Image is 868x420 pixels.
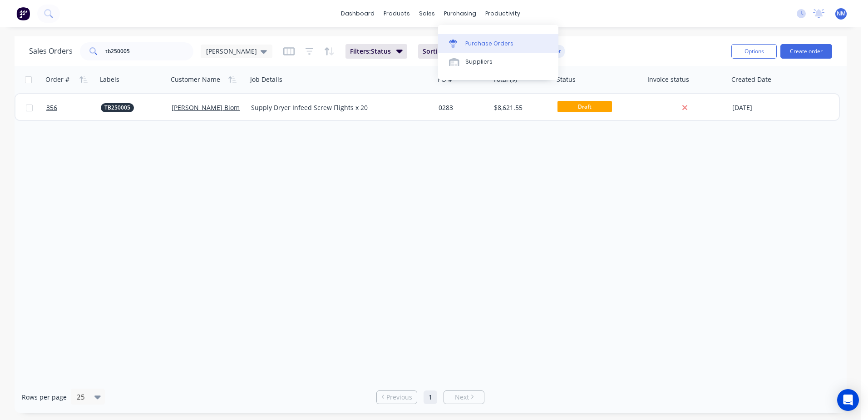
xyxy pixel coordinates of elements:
[465,40,513,48] div: Purchase Orders
[557,75,576,84] div: Status
[494,103,547,112] div: $8,621.55
[837,389,859,411] div: Open Intercom Messenger
[386,393,412,402] span: Previous
[251,103,422,112] div: Supply Dryer Infeed Screw Flights x 20
[373,390,488,404] ul: Pagination
[481,7,525,20] div: productivity
[16,7,30,20] img: Factory
[438,34,558,52] a: Purchase Orders
[206,46,257,56] span: [PERSON_NAME]
[100,75,119,84] div: Labels
[172,103,272,112] a: [PERSON_NAME] Biomass Pty Ltd
[29,47,73,55] h1: Sales Orders
[732,103,800,112] div: [DATE]
[22,393,67,402] span: Rows per page
[837,10,846,18] span: NM
[104,103,130,112] span: TB250005
[647,75,689,84] div: Invoice status
[46,94,101,121] a: 356
[345,44,407,59] button: Filters:Status
[101,103,134,112] button: TB250005
[250,75,282,84] div: Job Details
[46,103,57,112] span: 356
[439,103,484,112] div: 0283
[379,7,414,20] div: products
[377,393,417,402] a: Previous page
[423,47,515,56] span: Sorting: Customer Name, Order #
[455,393,469,402] span: Next
[731,75,771,84] div: Created Date
[557,101,612,112] span: Draft
[350,47,391,56] span: Filters: Status
[171,75,220,84] div: Customer Name
[424,390,437,404] a: Page 1 is your current page
[439,7,481,20] div: purchasing
[336,7,379,20] a: dashboard
[45,75,69,84] div: Order #
[105,42,194,60] input: Search...
[465,58,493,66] div: Suppliers
[444,393,484,402] a: Next page
[438,53,558,71] a: Suppliers
[780,44,832,59] button: Create order
[438,75,452,84] div: PO #
[418,44,532,59] button: Sorting:Customer Name, Order #
[414,7,439,20] div: sales
[731,44,777,59] button: Options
